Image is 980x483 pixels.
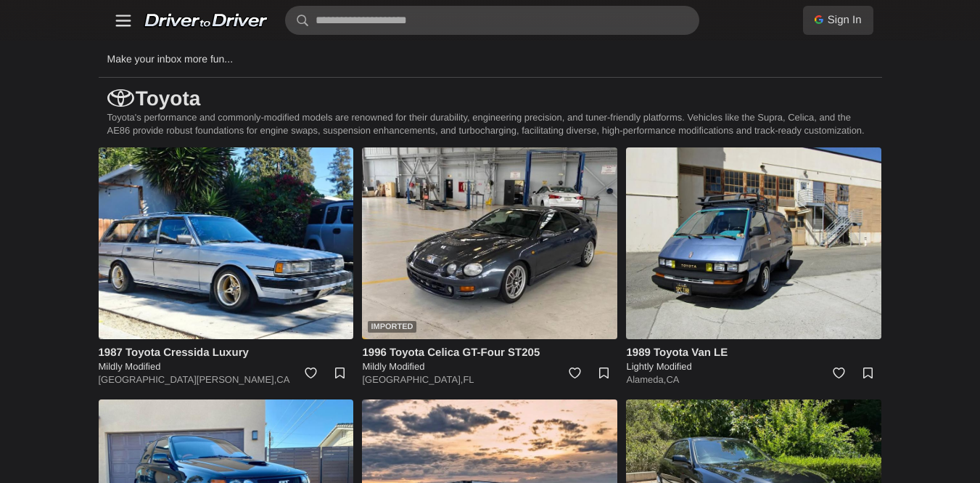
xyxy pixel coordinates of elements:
h5: Mildly Modified [362,360,617,373]
img: 1996 Toyota Celica GT-Four ST205 for sale [362,147,617,339]
a: [GEOGRAPHIC_DATA], [362,374,463,385]
h5: Lightly Modified [626,360,881,373]
a: 1987 Toyota Cressida Luxury Mildly Modified [99,345,354,373]
img: Toyota logo [107,89,134,107]
a: 1996 Toyota Celica GT-Four ST205 Mildly Modified [362,345,617,373]
h4: 1989 Toyota Van LE [626,345,881,360]
img: 1987 Toyota Cressida Luxury for sale [99,147,354,339]
a: 1989 Toyota Van LE Lightly Modified [626,345,881,373]
h4: 1996 Toyota Celica GT-Four ST205 [362,345,617,360]
h5: Mildly Modified [99,360,354,373]
a: FL [463,374,474,385]
img: 1989 Toyota Van LE for sale [626,147,881,339]
a: Imported [362,147,617,339]
h4: 1987 Toyota Cressida Luxury [99,345,354,360]
a: [GEOGRAPHIC_DATA][PERSON_NAME], [99,374,277,385]
p: Toyota's performance and commonly-modified models are renowned for their durability, engineering ... [99,111,882,147]
a: CA [666,374,679,385]
h1: Toyota [99,78,882,120]
p: Make your inbox more fun... [107,41,234,77]
div: Imported [368,321,416,333]
a: CA [276,374,289,385]
a: Sign In [803,6,873,35]
a: Alameda, [626,374,666,385]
